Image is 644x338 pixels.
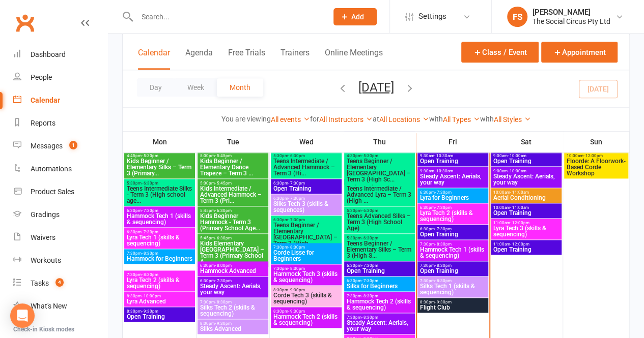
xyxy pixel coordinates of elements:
button: Class / Event [461,42,539,63]
span: - 8:30pm [288,266,305,271]
a: All Styles [494,115,531,124]
span: - 10:30am [434,153,453,158]
span: 6:30pm [273,181,340,186]
span: 7:30pm [346,315,413,320]
span: Teens Beginner / Elementary [GEOGRAPHIC_DATA] – Term 3 (High Sc... [346,158,413,182]
span: Kids Beginner / Elementary Dance Trapeze – Term 3 ... [200,158,266,176]
th: Sat [490,131,563,152]
span: Hammock Tech 1 (skills & sequencing) [419,247,486,259]
a: All events [271,115,310,124]
span: 6:30pm [126,230,193,234]
span: - 11:00am [510,205,529,210]
a: Tasks 4 [13,272,107,295]
span: 9:30am [419,169,486,173]
span: 5:30pm [273,153,340,158]
span: - 8:30pm [435,279,452,283]
span: Silks Tech 3 (skills & sequences) [273,201,340,213]
span: 7:30pm [200,300,266,304]
span: 6:30pm [419,190,486,195]
span: Floorde: A Floorwork-Based Corde Workshop [566,158,626,176]
div: People [31,73,52,81]
span: Teens Intermediate Silks - Term 3 (High school age... [126,186,193,204]
span: - 9:30pm [142,309,158,314]
span: - 5:30pm [361,153,378,158]
strong: with [480,115,494,123]
span: Lyra Tech 2 (skills & sequencing) [126,277,193,289]
span: - 6:30pm [361,208,378,213]
span: 11:00am [493,242,559,247]
a: Reports [13,112,107,135]
span: 9:30am [419,153,486,158]
span: 4:45pm [126,153,193,158]
span: - 6:30pm [288,153,305,158]
span: Settings [418,5,446,28]
span: - 7:30pm [435,227,452,231]
span: - 8:00pm [215,263,232,268]
span: - 5:45pm [215,181,232,186]
div: Reports [31,119,55,127]
span: 6:30pm [200,279,266,283]
span: 8:30pm [419,300,486,304]
span: - 10:00am [508,169,526,173]
span: 9:00am [493,169,559,173]
div: Waivers [31,233,55,241]
span: - 5:30pm [142,153,158,158]
span: 11:00am [493,221,559,225]
span: - 6:30pm [215,208,232,213]
span: - 9:30pm [288,288,305,292]
button: Free Trials [228,48,265,70]
div: Calendar [31,96,60,104]
span: Steady Ascent: Aerials, your way [346,320,413,332]
span: Steady Ascent: Aerials, your way [493,173,559,186]
span: - 9:30pm [435,300,452,304]
strong: for [310,115,319,123]
span: - 11:00am [510,190,529,195]
span: Hammock Tech 2 (skills & sequencing) [346,298,413,311]
span: - 8:30pm [435,242,452,247]
span: Flight Club [419,304,486,311]
span: 7:30pm [419,279,486,283]
span: Lyra Advanced [126,298,193,304]
span: Hammock Advanced [200,268,266,274]
span: - 8:30pm [435,263,452,268]
a: Gradings [13,203,107,226]
span: Teens Intermediate / Advanced Hammock – Term 3 (Hi... [273,158,340,176]
a: Workouts [13,249,107,272]
span: 10:00am [493,190,559,195]
span: - 7:30pm [288,196,305,201]
span: Hammock Tech 1 (skills & sequencing) [126,213,193,225]
span: - 7:30pm [361,263,378,268]
span: 6:30pm [419,227,486,231]
span: - 7:30pm [288,218,305,222]
span: 8:30pm [126,309,193,314]
span: 10:00am [566,153,626,158]
span: - 8:30pm [215,300,232,304]
span: 5:30pm [126,181,193,186]
span: Teens Beginner / Elementary [GEOGRAPHIC_DATA] – Term 3 (High... [273,222,340,247]
th: Tue [197,131,270,152]
span: 5:00pm [200,181,266,186]
span: - 7:30pm [361,279,378,283]
span: 1 [69,141,77,149]
span: - 9:30pm [288,309,305,314]
span: 5:45pm [200,208,266,213]
span: - 7:30pm [435,190,452,195]
button: Calendar [138,48,170,70]
span: Silks Tech 2 (skills & sequencing) [200,304,266,317]
th: Thu [343,131,416,152]
div: [PERSON_NAME] [533,8,610,17]
a: Messages 1 [13,135,107,158]
button: Agenda [185,48,213,70]
span: Aerial Conditioning [493,195,559,201]
button: Appointment [541,42,618,63]
div: Tasks [31,279,49,287]
span: Hammock Tech 3 (skills & sequencing) [273,271,340,283]
span: - 7:30pm [215,279,232,283]
a: Automations [13,158,107,180]
span: 7:30pm [419,263,486,268]
a: What's New [13,295,107,318]
span: Open Training [419,158,486,164]
div: FS [507,7,527,27]
span: - 7:30pm [142,208,158,213]
span: 7:30pm [346,294,413,298]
